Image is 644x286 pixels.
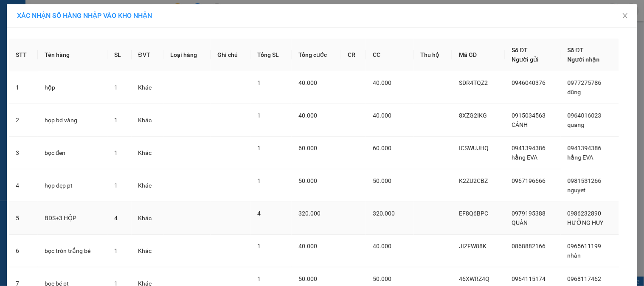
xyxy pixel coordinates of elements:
td: Khác [132,169,163,202]
span: hằng EVA [512,154,538,161]
span: 0977275786 [568,79,602,86]
span: 50.000 [373,275,391,282]
th: Loại hàng [163,39,211,71]
span: 60.000 [373,145,391,151]
th: Tên hàng [38,39,107,71]
span: QUÂN [512,219,528,226]
span: 40.000 [373,79,391,86]
th: CR [341,39,366,71]
td: Khác [132,235,163,267]
span: 60.000 [298,145,317,151]
span: 0964115174 [512,275,546,282]
span: Người gửi [512,56,539,63]
td: bọc tròn trắng bé [38,235,107,267]
td: hộp [38,71,107,104]
td: Khác [132,104,163,137]
th: Tổng cước [292,39,341,71]
th: Thu hộ [414,39,452,71]
span: 320.000 [373,210,395,217]
th: ĐVT [132,39,163,71]
td: 2 [9,104,38,137]
td: Khác [132,137,163,169]
span: Số ĐT [512,47,528,53]
td: 5 [9,202,38,235]
span: 0967196666 [512,177,546,184]
span: 8XZG2IKG [459,112,487,119]
span: 40.000 [373,243,391,250]
th: SL [107,39,131,71]
span: 4 [257,210,261,217]
span: CẢNH [512,121,528,128]
span: 1 [114,84,118,91]
span: EF8Q6BPC [459,210,488,217]
td: bọc đen [38,137,107,169]
span: 4 [114,215,118,222]
span: 1 [257,112,261,119]
span: 1 [257,177,261,184]
th: STT [9,39,38,71]
td: Khác [132,71,163,104]
span: 1 [257,145,261,151]
span: 50.000 [298,177,317,184]
span: 1 [114,117,118,123]
span: 40.000 [298,243,317,250]
span: K2ZU2CBZ [459,177,488,184]
span: 40.000 [298,112,317,119]
span: 46XWRZ4Q [459,275,489,282]
th: Mã GD [452,39,505,71]
span: 1 [257,275,261,282]
span: 0981531266 [568,177,602,184]
span: ICSWUJHQ [459,145,489,151]
span: 50.000 [298,275,317,282]
span: quang [568,121,585,128]
span: 1 [114,149,118,156]
span: 1 [114,247,118,254]
span: 0979195388 [512,210,546,217]
span: JIZFW88K [459,243,487,250]
span: dũng [568,89,581,95]
th: CC [366,39,414,71]
span: 0941394386 [568,145,602,151]
td: BDS+3 HỘP [38,202,107,235]
span: 40.000 [373,112,391,119]
td: 6 [9,235,38,267]
span: 1 [257,79,261,86]
span: nguyet [568,187,586,193]
span: 0965611199 [568,243,602,250]
span: close [622,12,629,19]
span: nhân [568,252,581,259]
span: 0915034563 [512,112,546,119]
span: SDR4TQZ2 [459,79,488,86]
td: 1 [9,71,38,104]
span: Người nhận [568,56,600,63]
td: 3 [9,137,38,169]
span: 1 [114,182,118,189]
span: 0964016023 [568,112,602,119]
td: họp dẹp pt [38,169,107,202]
span: XÁC NHẬN SỐ HÀNG NHẬP VÀO KHO NHẬN [17,11,152,20]
span: hằng EVA [568,154,593,161]
td: họp bd vàng [38,104,107,137]
td: 4 [9,169,38,202]
th: Tổng SL [250,39,292,71]
span: 50.000 [373,177,391,184]
span: 0968117462 [568,275,602,282]
span: 0941394386 [512,145,546,151]
span: 0868882166 [512,243,546,250]
span: 1 [257,243,261,250]
span: 40.000 [298,79,317,86]
span: HƯỞNG HUY [568,219,604,226]
span: 0946040376 [512,79,546,86]
span: 320.000 [298,210,321,217]
td: Khác [132,202,163,235]
span: Số ĐT [568,47,584,53]
button: Close [613,4,637,28]
th: Ghi chú [211,39,250,71]
span: 0986232890 [568,210,602,217]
